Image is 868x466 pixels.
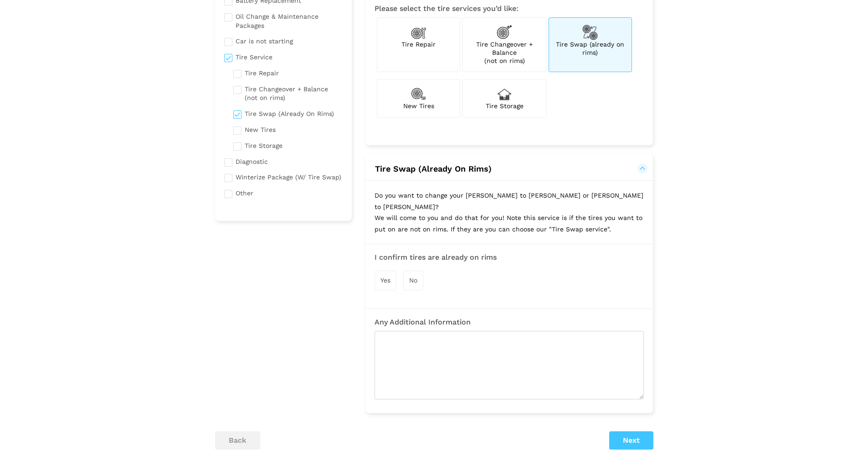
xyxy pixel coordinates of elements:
span: Tire Changeover + Balance (not on rims) [476,41,533,64]
span: Tire Swap (already on rims) [556,41,624,56]
p: Do you want to change your [PERSON_NAME] to [PERSON_NAME] or [PERSON_NAME] to [PERSON_NAME]? We w... [365,181,653,244]
button: Next [609,431,653,450]
span: No [409,277,417,284]
button: Tire Swap (Already On Rims) [375,163,644,174]
h3: Any Additional Information [375,318,644,326]
button: back [215,431,260,450]
span: Tire Swap (Already On Rims) [375,164,492,173]
span: Tire Repair [401,41,436,48]
span: Tire Storage [486,102,524,110]
span: Yes [380,277,390,284]
h3: I confirm tires are already on rims [375,253,644,262]
h3: Please select the tire services you’d like: [375,5,644,13]
span: New Tires [403,102,434,110]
